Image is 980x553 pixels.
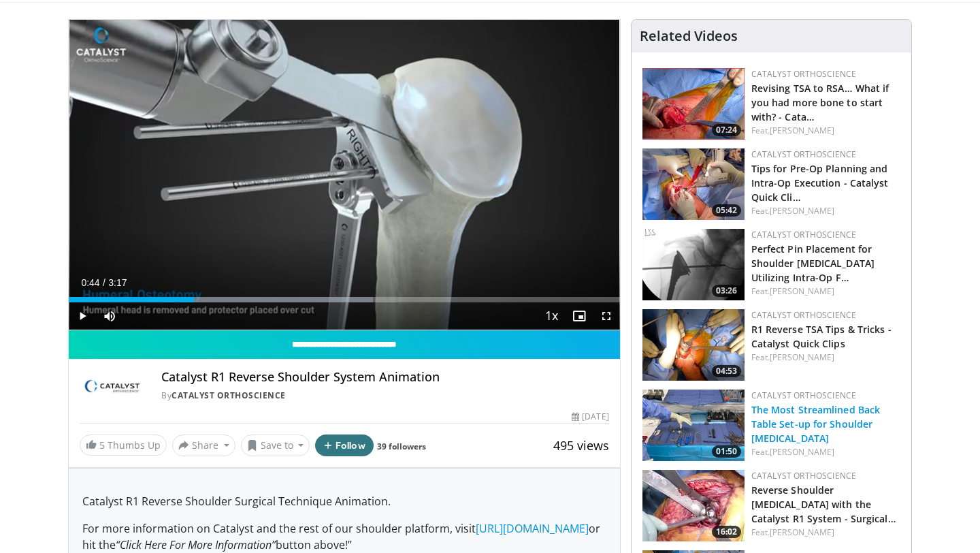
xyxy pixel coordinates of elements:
[81,277,99,288] span: 0:44
[751,323,892,350] a: R1 Reverse TSA Tips & Tricks - Catalyst Quick Clips
[751,484,896,525] a: Reverse Shoulder [MEDICAL_DATA] with the Catalyst R1 System - Surgical…
[572,411,608,423] div: [DATE]
[751,526,900,539] div: Feat.
[538,302,566,330] button: Playback Rate
[172,434,235,456] button: Share
[642,68,745,140] img: 1cbc3e67-6ed3-45f3-85ca-3396bcdc5602.png.150x105_q85_crop-smart_upscale.png
[751,351,900,364] div: Feat.
[712,526,741,538] span: 16:02
[751,242,875,284] a: Perfect Pin Placement for Shoulder [MEDICAL_DATA] Utilizing Intra-Op F…
[80,370,145,402] img: Catalyst OrthoScience
[642,470,745,541] img: b9f16991-9b74-46b1-b86c-abf8d02a2526.150x105_q85_crop-smart_upscale.jpg
[642,229,745,300] img: 995cdcef-56ca-4ede-a2e2-2c71960c6299.png.150x105_q85_crop-smart_upscale.png
[82,520,606,553] p: For more information on Catalyst and the rest of our shoulder platform, visit or hit the button a...
[69,297,620,302] div: Progress Bar
[566,302,593,330] button: Enable picture-in-picture mode
[642,309,745,381] img: 2f61de86-2bd6-4ecc-a6ad-40ee27bedc2f.png.150x105_q85_crop-smart_upscale.png
[770,285,834,297] a: [PERSON_NAME]
[642,390,745,461] a: 01:50
[82,493,606,509] p: Catalyst R1 Reverse Shoulder Surgical Technique Animation.
[770,526,834,538] a: [PERSON_NAME]
[642,470,745,541] a: 16:02
[161,390,609,402] div: By
[751,470,857,481] a: Catalyst OrthoScience
[712,204,741,217] span: 05:42
[642,390,745,461] img: 101bb827-fdbf-4133-9128-40dea6c8c2ff.150x105_q85_crop-smart_upscale.jpg
[751,148,857,160] a: Catalyst OrthoScience
[553,437,609,454] span: 495 views
[751,162,889,204] a: Tips for Pre-Op Planning and Intra-Op Execution - Catalyst Quick Cli…
[642,68,745,140] a: 07:24
[171,390,286,401] a: Catalyst OrthoScience
[377,441,426,452] a: 39 followers
[751,205,900,217] div: Feat.
[751,403,881,445] a: The Most Streamlined Back Table Set-up for Shoulder [MEDICAL_DATA]
[751,285,900,298] div: Feat.
[642,148,745,220] img: 63cf303b-9776-40fe-a00b-783275d31ff6.150x105_q85_crop-smart_upscale.jpg
[770,125,834,136] a: [PERSON_NAME]
[640,28,738,44] h4: Related Videos
[241,434,310,456] button: Save to
[96,302,123,330] button: Mute
[315,434,374,456] button: Follow
[712,365,741,377] span: 04:53
[751,125,900,137] div: Feat.
[751,229,857,240] a: Catalyst OrthoScience
[642,148,745,220] a: 05:42
[161,370,609,385] h4: Catalyst R1 Reverse Shoulder System Animation
[103,277,105,288] span: /
[770,351,834,363] a: [PERSON_NAME]
[712,285,741,297] span: 03:26
[108,277,127,288] span: 3:17
[751,82,889,123] a: Revising TSA to RSA… What if you had more bone to start with? - Cata…
[99,439,105,452] span: 5
[751,390,857,401] a: Catalyst OrthoScience
[116,537,276,552] em: “Click Here For More Information”
[712,445,741,458] span: 01:50
[712,124,741,136] span: 07:24
[642,229,745,300] a: 03:26
[69,20,620,330] video-js: Video Player
[751,309,857,321] a: Catalyst OrthoScience
[593,302,620,330] button: Fullscreen
[80,434,167,456] a: 5 Thumbs Up
[751,68,857,80] a: Catalyst OrthoScience
[770,205,834,217] a: [PERSON_NAME]
[642,309,745,381] a: 04:53
[476,521,589,536] a: [URL][DOMAIN_NAME]
[770,446,834,458] a: [PERSON_NAME]
[751,446,900,458] div: Feat.
[69,302,96,330] button: Play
